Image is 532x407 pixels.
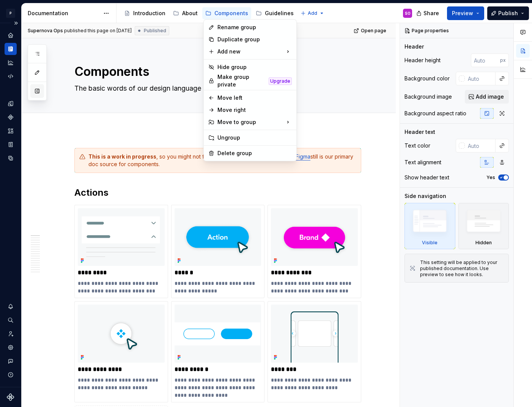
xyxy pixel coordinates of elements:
div: Upgrade [269,77,292,85]
div: Delete group [217,149,292,157]
div: Move to group [205,116,295,128]
div: Add new [205,46,295,58]
div: Duplicate group [217,36,292,43]
div: Ungroup [217,134,292,141]
div: Rename group [217,24,292,31]
div: Hide group [217,63,292,71]
div: Move left [217,94,292,102]
div: Move right [217,106,292,114]
div: Make group private [217,73,266,88]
